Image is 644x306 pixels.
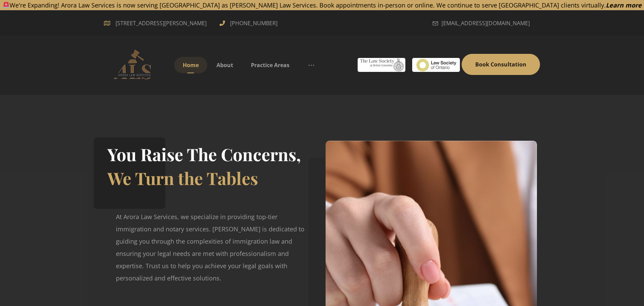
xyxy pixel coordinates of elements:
[183,61,199,69] span: Home
[104,19,209,26] a: [STREET_ADDRESS][PERSON_NAME]
[113,18,209,29] span: [STREET_ADDRESS][PERSON_NAME]
[2,2,642,8] p: We're Expanding! Arora Law Services is now serving [GEOGRAPHIC_DATA] as [PERSON_NAME] Law Service...
[441,18,530,29] span: [EMAIL_ADDRESS][DOMAIN_NAME]
[412,58,460,72] img: #
[228,18,279,29] span: [PHONE_NUMBER]
[220,19,279,26] a: [PHONE_NUMBER]
[251,61,289,69] span: Practice Areas
[216,61,233,69] span: About
[104,49,165,80] img: Arora Law Services
[104,49,165,80] a: Advocate (IN) | Barrister (CA) | Solicitor | Notary Public
[462,54,540,75] a: Book Consultation
[116,211,310,284] p: At Arora Law Services, we specialize in providing top-tier immigration and notary services. [PERS...
[3,2,9,8] img: 🚨
[107,142,301,166] h2: You Raise The Concerns,
[242,57,298,73] a: Practice Areas
[358,58,405,72] img: #
[107,167,258,189] span: We Turn the Tables
[174,57,207,73] a: Home
[208,57,242,73] a: About
[299,57,324,73] a: More links
[475,61,526,68] span: Book Consultation
[606,1,642,9] a: Learn more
